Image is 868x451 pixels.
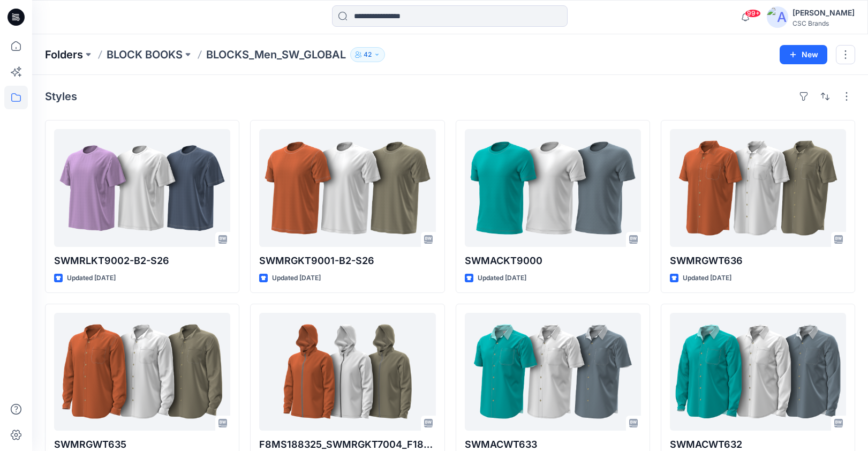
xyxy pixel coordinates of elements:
[792,19,855,27] div: CSC Brands
[465,313,641,431] a: SWMACWT633
[670,253,846,268] p: SWMRGWT636
[670,313,846,431] a: SWMACWT632
[792,6,855,19] div: [PERSON_NAME]
[259,313,435,431] a: F8MS188325_SWMRGKT7004_F18_GLREG_VFA
[54,129,230,247] a: SWMRLKT9002-B2-S26
[364,49,372,61] p: 42
[54,313,230,431] a: SWMRGWT635
[259,253,435,268] p: SWMRGKT9001-B2-S26
[259,129,435,247] a: SWMRGKT9001-B2-S26
[45,90,77,103] h4: Styles
[670,129,846,247] a: SWMRGWT636
[206,47,346,62] p: BLOCKS_Men_SW_GLOBAL
[272,273,321,284] p: Updated [DATE]
[350,47,385,62] button: 42
[780,45,827,64] button: New
[745,9,761,18] span: 99+
[45,47,83,62] a: Folders
[478,273,526,284] p: Updated [DATE]
[465,253,641,268] p: SWMACKT9000
[67,273,116,284] p: Updated [DATE]
[767,6,788,28] img: avatar
[465,129,641,247] a: SWMACKT9000
[54,253,230,268] p: SWMRLKT9002-B2-S26
[107,47,183,62] a: BLOCK BOOKS
[683,273,731,284] p: Updated [DATE]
